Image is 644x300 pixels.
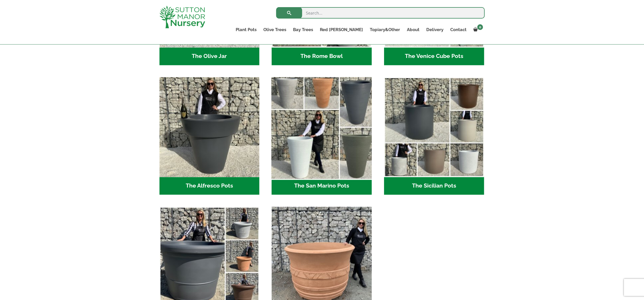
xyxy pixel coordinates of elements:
span: 0 [477,24,483,30]
a: Visit product category The San Marino Pots [272,77,372,195]
h2: The Olive Jar [160,48,260,65]
a: 0 [470,26,485,34]
a: Visit product category The Sicilian Pots [384,77,484,195]
h2: The Alfresco Pots [160,177,260,195]
h2: The Venice Cube Pots [384,48,484,65]
a: Olive Trees [260,26,290,34]
img: The Alfresco Pots [160,77,260,178]
a: Delivery [423,26,447,34]
h2: The Sicilian Pots [384,177,484,195]
a: Red [PERSON_NAME] [316,26,367,34]
a: Topiary&Other [367,26,404,34]
a: Visit product category The Alfresco Pots [160,77,260,195]
input: Search... [276,7,485,19]
img: The San Marino Pots [269,75,374,180]
a: About [404,26,423,34]
img: The Sicilian Pots [384,77,484,178]
img: logo [160,6,205,28]
h2: The Rome Bowl [272,48,372,65]
a: Bay Trees [290,26,316,34]
a: Contact [447,26,470,34]
h2: The San Marino Pots [272,177,372,195]
a: Plant Pots [232,26,260,34]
